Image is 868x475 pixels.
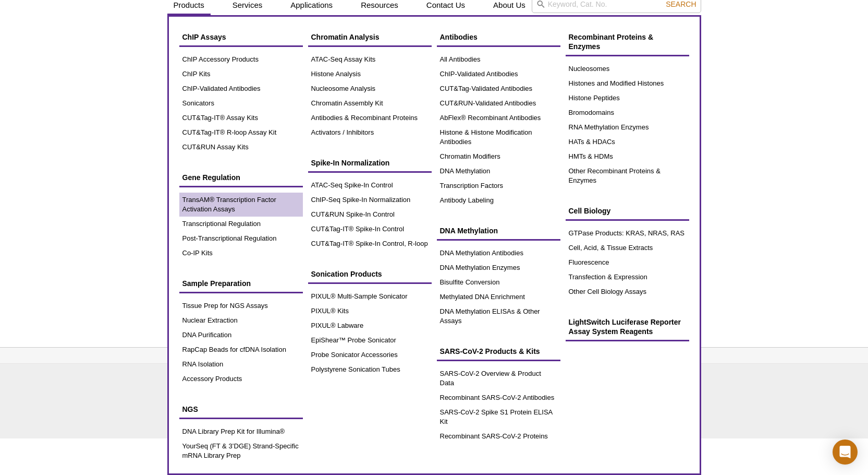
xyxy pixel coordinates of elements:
a: Other Recombinant Proteins & Enzymes [566,164,689,188]
a: YourSeq (FT & 3’DGE) Strand-Specific mRNA Library Prep [179,439,303,463]
span: Sample Preparation [182,279,251,288]
a: TransAM® Transcription Factor Activation Assays [179,193,303,217]
a: NGS [179,399,303,419]
span: Chromatin Analysis [311,33,380,41]
a: DNA Methylation [437,221,560,241]
a: CUT&Tag-IT® Spike-In Control, R-loop [308,236,432,251]
a: Histone & Histone Modification Antibodies [437,125,560,149]
a: Nucleosomes [566,62,689,76]
a: ChIP Assays [179,27,303,47]
a: DNA Methylation ELISAs & Other Assays [437,304,560,328]
a: CUT&RUN Assay Kits [179,140,303,155]
a: Nucleosome Analysis [308,81,432,96]
a: ATAC-Seq Spike-In Control [308,178,432,193]
span: Cell Biology [569,207,611,215]
a: HATs & HDACs [566,135,689,149]
a: DNA Methylation [437,164,560,179]
a: Antibody Labeling [437,193,560,208]
span: DNA Methylation [440,227,498,235]
a: SARS-CoV-2 Overview & Product Data [437,366,560,390]
a: Nuclear Extraction [179,313,303,328]
a: DNA Methylation Antibodies [437,246,560,260]
a: Histones and Modified Histones [566,76,689,91]
a: Methylated DNA Enrichment [437,290,560,304]
a: DNA Library Prep Kit for Illumina® [179,424,303,439]
a: PIXUL® Multi-Sample Sonicator [308,289,432,304]
a: AbFlex® Recombinant Antibodies [437,111,560,125]
a: Spike-In Normalization [308,153,432,173]
a: SARS-CoV-2 Products & Kits [437,341,560,361]
a: CUT&RUN Spike-In Control [308,207,432,222]
span: LightSwitch Luciferase Reporter Assay System Reagents [569,318,681,336]
a: PIXUL® Labware [308,318,432,333]
a: ChIP-Seq Spike-In Normalization [308,193,432,207]
a: Cell Biology [566,201,689,221]
a: Recombinant Proteins & Enzymes [566,27,689,56]
a: CUT&Tag-IT® Assay Kits [179,111,303,125]
a: Accessory Products [179,372,303,386]
a: ChIP-Validated Antibodies [179,81,303,96]
div: Open Intercom Messenger [833,440,858,465]
a: Transcriptional Regulation [179,217,303,231]
a: All Antibodies [437,52,560,67]
a: Other Cell Biology Assays [566,284,689,299]
a: Histone Peptides [566,91,689,105]
a: Polystyrene Sonication Tubes [308,362,432,377]
a: RNA Isolation [179,357,303,372]
a: CUT&Tag-IT® R-loop Assay Kit [179,125,303,140]
a: Activators / Inhibitors [308,125,432,140]
a: ChIP Accessory Products [179,52,303,67]
a: Chromatin Assembly Kit [308,96,432,111]
a: Recombinant SARS-CoV-2 Antibodies [437,390,560,405]
a: GTPase Products: KRAS, NRAS, RAS [566,226,689,241]
a: Transfection & Expression [566,270,689,284]
a: Sonication Products [308,264,432,284]
a: Bromodomains [566,105,689,120]
a: ChIP Kits [179,67,303,81]
a: Cell, Acid, & Tissue Extracts [566,241,689,255]
a: Chromatin Analysis [308,27,432,47]
a: ChIP-Validated Antibodies [437,67,560,81]
span: Antibodies [440,33,478,41]
a: Gene Regulation [179,168,303,187]
a: Transcription Factors [437,179,560,193]
a: CUT&RUN-Validated Antibodies [437,96,560,111]
a: DNA Methylation Enzymes [437,260,560,275]
a: PIXUL® Kits [308,304,432,318]
a: Fluorescence [566,255,689,270]
a: Co-IP Kits [179,246,303,260]
a: Histone Analysis [308,67,432,81]
a: Recombinant SARS-CoV-2 Proteins [437,429,560,444]
span: Spike-In Normalization [311,159,390,167]
a: Tissue Prep for NGS Assays [179,299,303,313]
a: Sonicators [179,96,303,111]
a: ATAC-Seq Assay Kits [308,52,432,67]
a: Bisulfite Conversion [437,275,560,290]
a: EpiShear™ Probe Sonicator [308,333,432,348]
a: RapCap Beads for cfDNA Isolation [179,342,303,357]
span: SARS-CoV-2 Products & Kits [440,347,540,355]
a: CUT&Tag-Validated Antibodies [437,81,560,96]
a: DNA Purification [179,328,303,342]
a: Chromatin Modifiers [437,149,560,164]
a: SARS-CoV-2 Spike S1 Protein ELISA Kit [437,405,560,429]
a: Sample Preparation [179,274,303,293]
a: Post-Transcriptional Regulation [179,231,303,246]
a: LightSwitch Luciferase Reporter Assay System Reagents [566,312,689,341]
a: Antibodies & Recombinant Proteins [308,111,432,125]
span: Recombinant Proteins & Enzymes [569,33,654,51]
span: NGS [182,405,198,413]
a: HMTs & HDMs [566,149,689,164]
span: Gene Regulation [182,173,240,182]
a: RNA Methylation Enzymes [566,120,689,135]
a: CUT&Tag-IT® Spike-In Control [308,222,432,236]
span: ChIP Assays [182,33,226,41]
a: Probe Sonicator Accessories [308,348,432,362]
a: Antibodies [437,27,560,47]
span: Sonication Products [311,270,382,278]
